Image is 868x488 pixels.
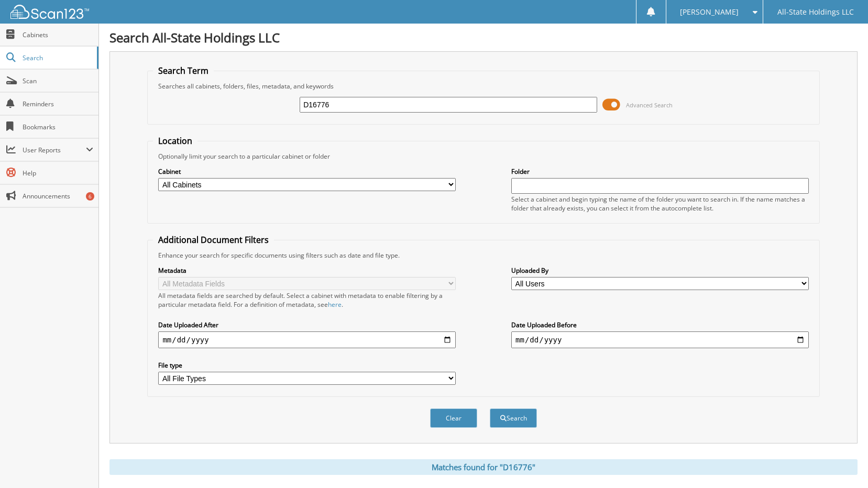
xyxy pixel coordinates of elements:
span: Scan [23,76,93,85]
span: Reminders [23,99,93,108]
span: Search [23,53,92,62]
h1: Search All-State Holdings LLC [109,29,858,46]
span: Bookmarks [23,123,93,131]
button: Clear [430,408,477,428]
label: Metadata [158,266,456,275]
span: Cabinets [23,30,93,39]
label: Date Uploaded After [158,320,456,329]
label: Folder [511,167,809,176]
div: Enhance your search for specific documents using filters such as date and file type. [153,251,814,260]
input: start [158,331,456,348]
span: User Reports [23,146,86,154]
input: end [511,331,809,348]
div: Searches all cabinets, folders, files, metadata, and keywords [153,82,814,91]
label: Date Uploaded Before [511,320,809,329]
label: Uploaded By [511,266,809,275]
span: All-State Holdings LLC [777,9,854,15]
label: Cabinet [158,167,456,176]
legend: Search Term [153,65,214,76]
legend: Additional Document Filters [153,234,274,246]
div: 6 [86,192,94,201]
legend: Location [153,135,197,147]
div: Optionally limit your search to a particular cabinet or folder [153,152,814,161]
span: [PERSON_NAME] [680,9,739,15]
div: Select a cabinet and begin typing the name of the folder you want to search in. If the name match... [511,195,809,213]
div: All metadata fields are searched by default. Select a cabinet with metadata to enable filtering b... [158,291,456,309]
span: Announcements [23,192,93,201]
span: Help [23,169,93,178]
a: here [328,300,342,309]
button: Search [490,408,537,428]
span: Advanced Search [626,101,673,109]
img: scan123-logo-white.svg [10,5,89,19]
label: File type [158,361,456,370]
div: Matches found for "D16776" [109,459,858,475]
